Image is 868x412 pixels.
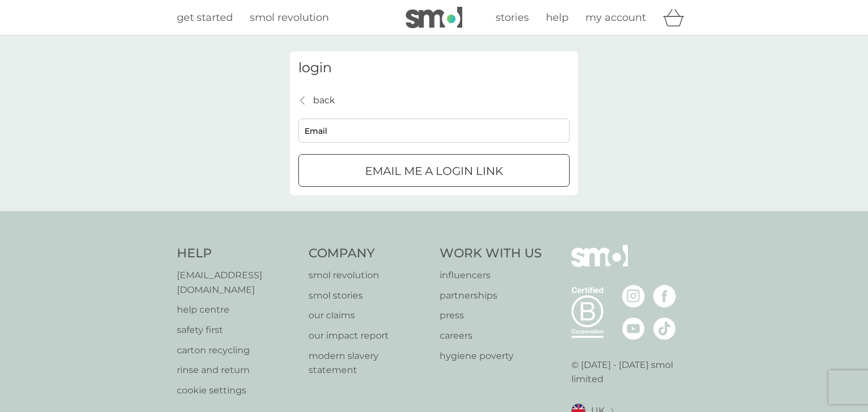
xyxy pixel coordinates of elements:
[177,363,297,378] a: rinse and return
[571,245,628,283] img: smol
[622,285,645,308] img: visit the smol Instagram page
[440,288,542,303] a: partnerships
[250,11,329,24] span: smol revolution
[177,323,297,338] a: safety first
[440,328,542,343] a: careers
[313,93,335,108] p: back
[177,10,233,26] a: get started
[440,308,542,323] a: press
[496,10,529,26] a: stories
[177,343,297,358] a: carton recycling
[309,328,429,343] a: our impact report
[250,10,329,26] a: smol revolution
[440,268,542,283] a: influencers
[298,154,570,187] button: Email me a login link
[663,6,691,29] div: basket
[406,7,462,28] img: smol
[440,245,542,262] h4: Work With Us
[585,10,646,26] a: my account
[653,317,676,340] img: visit the smol Tiktok page
[365,162,503,180] p: Email me a login link
[653,285,676,308] img: visit the smol Facebook page
[309,288,429,303] a: smol stories
[585,11,646,24] span: my account
[496,11,529,24] span: stories
[309,268,429,283] a: smol revolution
[177,245,297,262] h4: Help
[177,268,297,297] a: [EMAIL_ADDRESS][DOMAIN_NAME]
[546,10,568,26] a: help
[622,317,645,340] img: visit the smol Youtube page
[309,308,429,323] a: our claims
[177,383,297,398] a: cookie settings
[309,245,429,262] h4: Company
[298,60,570,76] h3: login
[571,358,692,387] p: © [DATE] - [DATE] smol limited
[546,11,568,24] span: help
[177,11,233,24] span: get started
[440,349,542,363] a: hygiene poverty
[309,349,429,378] a: modern slavery statement
[177,303,297,317] a: help centre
